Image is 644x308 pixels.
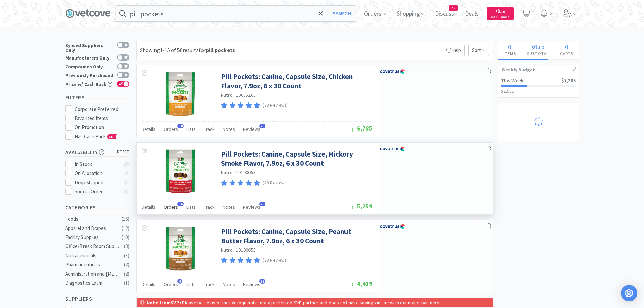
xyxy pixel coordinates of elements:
span: 28 [259,279,265,284]
span: $ [496,9,497,14]
span: Lists [186,126,196,132]
a: Pill Pockets: Canine, Capsule Size, Chicken Flavor, 7.9oz, 6 x 30 Count [221,72,371,91]
a: $8.10Cash Back [487,4,514,23]
span: 0 [565,43,568,51]
div: Open Intercom Messenger [621,285,637,301]
div: Favorited Items [75,114,129,122]
span: 4 [177,279,182,284]
div: Corporate Preferred [75,105,129,113]
div: Previously Purchased [65,72,114,78]
span: Orders [164,281,178,287]
div: ( 3 ) [124,252,129,260]
span: 6,785 [350,124,373,132]
a: Nutro [221,247,233,253]
img: 77fca1acd8b6420a9015268ca798ef17_1.png [380,144,405,154]
span: . 10 [500,9,505,14]
img: 4a44f90e7ce240038dd66b5abe06403b_543752.png [159,149,202,193]
img: 77fca1acd8b6420a9015268ca798ef17_1.png [380,221,405,232]
span: 45 [449,6,458,10]
p: (28 Reviews) [263,180,288,187]
a: Nutro [221,169,233,175]
h5: Suppliers [65,295,129,303]
div: ( 8 ) [124,242,129,251]
span: Lists [186,204,196,210]
p: (28 Reviews) [263,102,288,109]
div: ( 12 ) [122,224,129,232]
div: Compounds Only [65,63,114,69]
span: for [199,47,235,53]
div: Price w/ Cash Back [65,81,114,87]
span: Reviews [243,204,260,210]
span: 4,419 [350,280,373,287]
span: · [234,169,235,175]
div: Diagnostics Exam [65,279,120,287]
span: 00 [539,44,544,51]
div: . [522,44,555,50]
span: Sort [468,45,489,56]
span: Details [142,281,156,287]
span: Notes [223,281,235,287]
div: Office/Break Room Supplies [65,242,120,251]
span: 0 [534,43,538,51]
span: $2,585 [501,88,514,94]
strong: Note from SVP : [147,300,181,306]
div: Drop Shipped [75,179,120,187]
span: Notes [223,126,235,132]
span: 8 [496,8,505,14]
span: Track [204,126,215,132]
div: In Stock [75,160,120,168]
p: (28 Reviews) [263,257,288,264]
strong: pill pockets [206,47,235,53]
span: 10100653 [236,169,256,175]
span: Track [204,204,215,210]
img: 77fca1acd8b6420a9015268ca798ef17_1.png [380,67,405,77]
div: On Allocation [75,169,120,177]
div: Apparel and Drapes [65,224,120,232]
span: 28 [259,202,265,206]
div: ( 2 ) [124,270,129,278]
div: Pharmaceuticals [65,261,120,269]
div: ( 16 ) [122,215,129,223]
span: Lists [186,281,196,287]
div: Special Order [75,188,120,196]
span: 16 [177,202,184,206]
h5: Availability [65,148,129,156]
div: Showing 1-15 of 58 results [140,46,235,55]
span: 10 [177,124,184,128]
img: b6fb44c32639434890133f6b9e03a152_543743.png [165,72,196,116]
p: Please be advised that Vetoquinol is not a preferred SVP partner and does not have savings in lin... [182,300,440,306]
span: $ [532,44,534,51]
div: Foods [65,215,120,223]
img: d6936a1ab87c4be9891bb7890b0f3348_543762.png [159,227,202,271]
span: $7,385 [561,77,576,84]
h5: Filters [65,94,129,101]
a: Deals [462,11,481,17]
div: Administration and [MEDICAL_DATA] [65,270,120,278]
h1: Weekly Budget [502,65,575,74]
span: 10085268 [236,92,256,98]
span: Reviews [243,281,260,287]
h4: Carts [555,50,579,57]
a: Pill Pockets: Canine, Capsule Size, Peanut Butter Flavor, 7.9oz, 6 x 30 Count [221,227,371,245]
span: reset [117,149,129,156]
h2: This Week [501,78,524,83]
span: Notes [223,204,235,210]
a: This Week$7,385$2,585 [498,74,579,97]
span: Cash Back [491,15,509,20]
h5: Categories [65,204,129,211]
span: Has Cash Back [75,133,117,140]
span: CB [108,135,114,139]
div: ( 2 ) [124,261,129,269]
div: Facility Supplies [65,233,120,241]
span: Orders [164,126,178,132]
span: Details [142,204,156,210]
span: Reviews [243,126,260,132]
input: Search by item, sku, manufacturer, ingredient, size... [116,6,356,21]
span: 5,259 [350,202,373,210]
div: ( 1 ) [124,279,129,287]
span: · [234,247,235,253]
button: Search [328,6,356,21]
a: Discuss45 [432,11,457,17]
span: 28 [259,124,265,128]
a: Pill Pockets: Canine, Capsule Size, Hickory Smoke Flavor, 7.9oz, 6 x 30 Count [221,149,371,168]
